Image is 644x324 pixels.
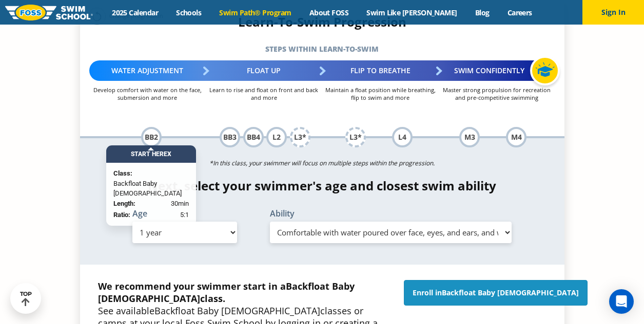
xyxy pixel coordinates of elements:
[20,291,32,307] div: TOP
[154,305,320,317] span: Backfloat Baby [DEMOGRAPHIC_DATA]
[98,280,355,305] strong: We recommend your swimmer start in a class.
[322,86,439,101] p: Maintain a float position while breathing, flip to swim and more
[498,8,541,17] a: Careers
[266,127,287,147] div: L2
[167,150,171,158] span: X
[106,145,196,163] div: Start Here
[113,179,189,199] span: Backfloat Baby [DEMOGRAPHIC_DATA]
[270,209,512,218] label: Ability
[132,209,237,218] label: Age
[210,8,300,17] a: Swim Path® Program
[171,199,189,209] span: 30min
[167,8,210,17] a: Schools
[322,60,439,81] div: Flip to Breathe
[466,8,498,17] a: Blog
[5,5,93,20] img: FOSS Swim School Logo
[80,42,564,56] h5: Steps within Learn-to-Swim
[141,127,162,147] div: BB2
[459,127,480,147] div: M3
[442,288,579,297] span: Backfloat Baby [DEMOGRAPHIC_DATA]
[439,60,555,81] div: Swim Confidently
[220,127,240,147] div: BB3
[300,8,358,17] a: About FOSS
[103,8,167,17] a: 2025 Calendar
[439,86,555,101] p: Master strong propulsion for recreation and pre-competitive swimming
[98,280,355,305] span: Backfloat Baby [DEMOGRAPHIC_DATA]
[113,211,130,219] strong: Ratio:
[404,280,588,306] a: Enroll inBackfloat Baby [DEMOGRAPHIC_DATA]
[206,60,322,81] div: Float Up
[358,8,466,17] a: Swim Like [PERSON_NAME]
[80,15,564,29] h4: Learn-To-Swim Progression
[113,200,135,207] strong: Length:
[506,127,526,147] div: M4
[113,169,132,177] strong: Class:
[80,179,564,193] h4: Next, select your swimmer's age and closest swim ability
[243,127,264,147] div: BB4
[392,127,413,147] div: L4
[89,60,206,81] div: Water Adjustment
[89,86,206,101] p: Develop comfort with water on the face, submersion and more
[609,289,634,314] div: Open Intercom Messenger
[206,86,322,101] p: Learn to rise and float on front and back and more
[80,156,564,170] p: *In this class, your swimmer will focus on multiple steps within the progression.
